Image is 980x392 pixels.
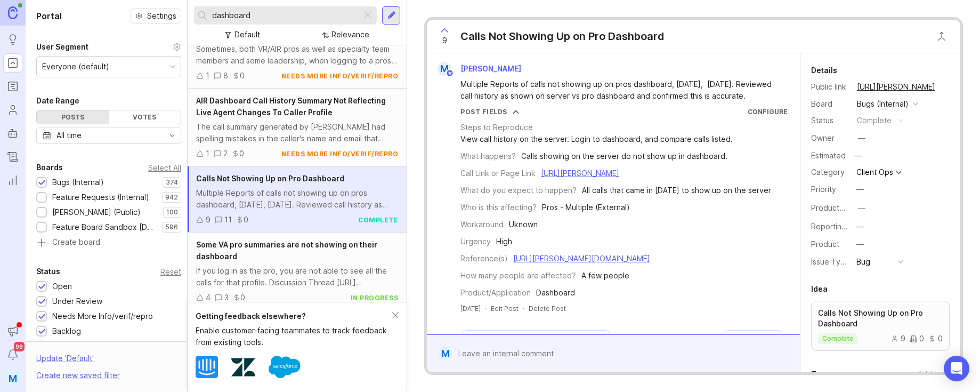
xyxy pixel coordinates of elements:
[166,208,178,217] p: 100
[188,166,407,233] a: Calls Not Showing Up on Pro DashboardMultiple Reports of calls not showing up on pros dashboard, ...
[3,77,22,96] a: Roadmaps
[529,304,566,313] div: Delete Post
[52,325,81,337] div: Backlog
[811,81,848,93] div: Public link
[3,30,22,49] a: Ideas
[521,150,727,162] div: Calls showing on the server do not show up in dashboard.
[223,70,228,82] div: 8
[856,221,864,233] div: —
[3,171,22,190] a: Reporting
[856,183,864,195] div: —
[811,301,950,351] a: Calls Not Showing Up on Pro Dashboardcomplete900
[206,70,209,82] div: 1
[858,132,865,144] div: —
[438,62,451,76] div: M
[541,169,619,178] a: [URL][PERSON_NAME]
[460,202,537,213] div: Who is this affecting?
[36,265,60,278] div: Status
[460,305,481,313] time: [DATE]
[3,147,22,166] a: Changelog
[460,64,521,73] span: [PERSON_NAME]
[223,148,228,159] div: 2
[52,281,72,292] div: Open
[460,133,733,145] div: View call history on the server. Login to dashboard, and compare calls listed.
[196,310,392,322] div: Getting feedback elsewhere?
[891,335,905,342] div: 9
[536,287,575,299] div: Dashboard
[509,219,538,230] div: Uknown
[52,191,149,203] div: Feature Requests (Internal)
[3,345,22,364] button: Notifications
[857,115,892,126] div: complete
[147,11,176,21] span: Settings
[491,304,519,313] div: Edit Post
[822,334,853,343] p: complete
[460,304,481,313] a: [DATE]
[581,270,629,282] div: A few people
[239,148,244,159] div: 0
[36,10,62,22] h1: Portal
[131,9,181,23] button: Settings
[851,149,865,163] div: —
[931,26,952,47] button: Close button
[196,43,398,67] div: Sometimes, both VR/AIR pros as well as specialty team members and some leadership, when logging t...
[460,270,576,282] div: How many people are affected?
[148,165,181,171] div: Select All
[8,6,18,19] img: Canny Home
[36,353,94,370] div: Update ' Default '
[856,169,893,176] div: Client Ops
[331,29,369,41] div: Relevance
[244,214,248,226] div: 0
[52,310,153,322] div: Needs More Info/verif/repro
[52,295,102,307] div: Under Review
[811,152,846,159] div: Estimated
[811,239,839,249] label: Product
[582,185,771,196] div: All calls that came in [DATE] to show up on the server
[811,203,868,212] label: ProductboardID
[460,29,664,44] div: Calls Not Showing Up on Pro Dashboard
[196,96,386,117] span: AIR Dashboard Call History Summary Not Reflecting Live Agent Changes To Caller Profile
[36,41,88,53] div: User Segment
[52,221,157,233] div: Feature Board Sandbox [DATE]
[460,167,536,179] div: Call Link or Page Link
[460,78,778,102] div: Multiple Reports of calls not showing up on pros dashboard, [DATE], [DATE]. Reviewed call history...
[3,322,22,341] button: Announcements
[188,89,407,166] a: AIR Dashboard Call History Summary Not Reflecting Live Agent Changes To Caller ProfileThe call su...
[166,178,178,187] p: 374
[3,53,22,73] a: Portal
[269,351,301,383] img: Salesforce logo
[928,335,943,342] div: 0
[944,356,969,381] div: Open Intercom Messenger
[14,342,25,351] span: 99
[188,233,407,310] a: Some VA pro summaries are not showing on their dashboardIf you log in as the pro, you are not abl...
[160,269,181,275] div: Reset
[206,148,209,159] div: 1
[196,121,398,145] div: The call summary generated by [PERSON_NAME] had spelling mistakes in the caller's name and email ...
[918,369,950,380] div: Add tags
[109,110,181,124] div: Votes
[36,161,63,174] div: Boards
[52,177,104,188] div: Bugs (Internal)
[36,94,79,107] div: Date Range
[811,64,837,77] div: Details
[811,98,848,110] div: Board
[206,214,210,226] div: 9
[212,10,357,21] input: Search...
[460,107,519,116] button: Post Fields
[811,283,828,295] div: Idea
[224,292,229,303] div: 3
[196,240,377,261] span: Some VA pro summaries are not showing on their dashboard
[240,292,245,303] div: 0
[224,214,232,226] div: 11
[857,98,909,110] div: Bugs (Internal)
[3,124,22,143] a: Autopilot
[523,304,524,313] div: ·
[37,110,109,124] div: Posts
[485,304,487,313] div: ·
[281,149,399,158] div: needs more info/verif/repro
[856,238,864,250] div: —
[439,347,452,361] div: M
[811,132,848,144] div: Owner
[165,223,178,231] p: 596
